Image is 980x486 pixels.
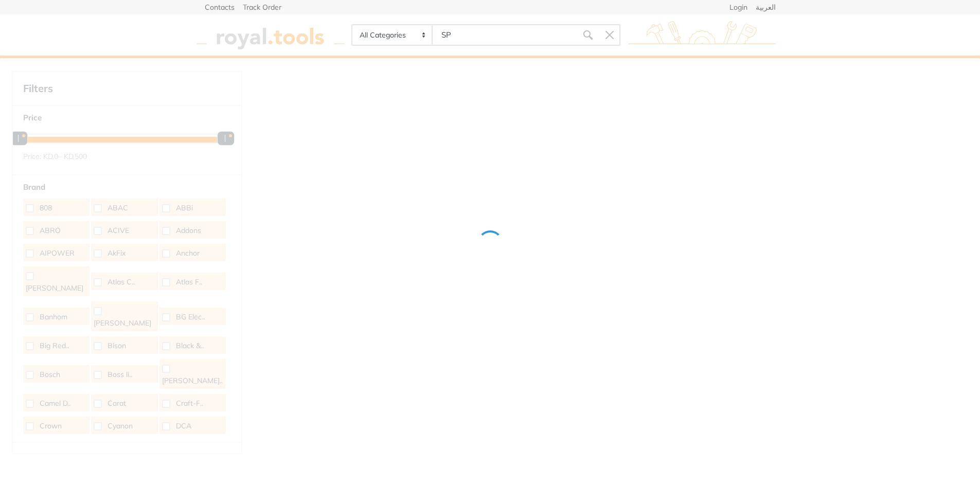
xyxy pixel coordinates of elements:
input: Site search [433,24,577,46]
a: العربية [756,4,776,11]
a: Login [729,4,747,11]
a: Contacts [205,4,235,11]
select: Category [352,25,433,45]
a: Track Order [243,4,281,11]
